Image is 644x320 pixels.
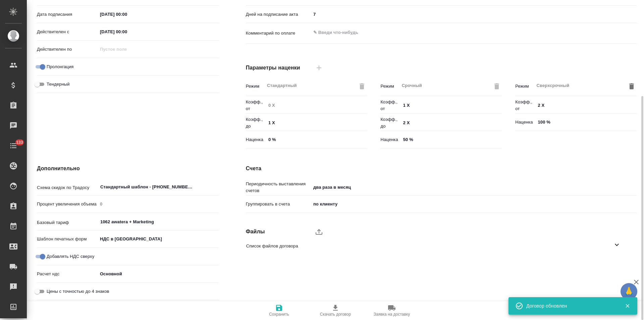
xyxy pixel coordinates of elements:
[515,119,535,126] p: Наценка
[266,118,367,128] input: ✎ Введи что-нибудь
[401,135,502,144] input: ✎ Введи что-нибудь
[246,11,311,18] p: Дней на подписание акта
[269,312,289,317] span: Сохранить
[246,243,613,249] span: Список файлов договора
[37,271,98,277] p: Расчет ндс
[246,64,311,72] h4: Параметры наценки
[515,83,534,90] p: Режим
[98,9,156,19] input: ✎ Введи что-нибудь
[401,101,502,110] input: ✎ Введи что-нибудь
[98,44,156,54] input: Пустое поле
[621,283,637,300] button: 🙏
[246,136,266,143] p: Наценка
[526,303,615,309] div: Договор обновлен
[246,83,264,90] p: Режим
[246,116,266,130] p: Коэфф., до
[47,253,94,260] span: Добавлять НДС сверху
[246,99,266,112] p: Коэфф., от
[98,199,219,209] input: Пустое поле
[98,268,219,280] div: Основной
[266,135,367,144] input: ✎ Введи что-нибудь
[311,198,637,210] div: по клиенту
[2,137,25,154] a: 133
[251,301,307,320] button: Сохранить
[246,165,637,173] h4: Счета
[374,312,410,317] span: Заявка на доставку
[215,186,217,188] button: Open
[621,303,634,309] button: Закрыть
[311,224,327,240] label: upload
[266,101,367,110] input: Пустое поле
[380,136,400,143] p: Наценка
[37,46,98,53] p: Действителен по
[47,81,70,88] span: Тендерный
[364,301,420,320] button: Заявка на доставку
[47,288,109,295] span: Цены с точностью до 4 знаков
[320,312,351,317] span: Скачать договор
[380,99,400,112] p: Коэфф., от
[623,284,635,299] span: 🙏
[535,101,636,110] input: ✎ Введи что-нибудь
[380,83,399,90] p: Режим
[246,228,311,236] h4: Файлы
[311,182,637,193] div: два раза в месяц
[215,221,217,223] button: Open
[401,118,502,128] input: ✎ Введи что-нибудь
[627,81,637,91] button: Удалить режим
[37,184,98,191] p: Схема скидок по Традосу
[380,116,400,130] p: Коэфф., до
[98,233,219,245] div: НДС в [GEOGRAPHIC_DATA]
[246,201,311,208] p: Группировать в счета
[47,63,73,70] span: Пролонгация
[98,27,156,37] input: ✎ Введи что-нибудь
[307,301,364,320] button: Скачать договор
[515,99,535,112] p: Коэфф., от
[37,165,219,173] h4: Дополнительно
[37,29,98,35] p: Действителен с
[246,181,311,194] p: Периодичность выставления счетов
[246,30,311,37] p: Комментарий по оплате
[37,236,98,242] p: Шаблон печатных форм
[12,139,27,146] span: 133
[241,238,632,254] div: Список файлов договора
[311,9,637,19] input: ✎ Введи что-нибудь
[37,219,98,226] p: Базовый тариф
[37,11,98,18] p: Дата подписания
[37,201,98,208] p: Процент увеличения объема
[535,117,636,127] input: ✎ Введи что-нибудь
